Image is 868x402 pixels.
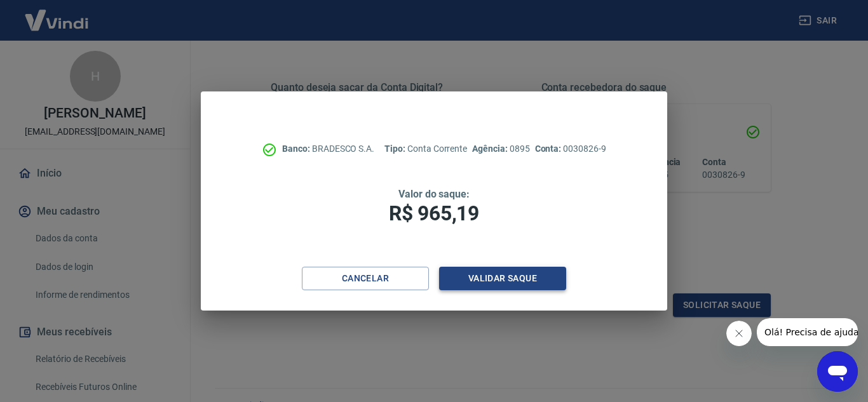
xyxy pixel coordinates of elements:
[439,267,566,290] button: Validar saque
[282,144,312,154] span: Banco:
[757,318,858,346] iframe: Message from company
[384,144,407,154] span: Tipo:
[302,267,429,290] button: Cancelar
[389,201,479,225] span: R$ 965,19
[472,142,529,156] p: 0895
[817,351,858,392] iframe: Button to launch messaging window
[398,188,470,200] span: Valor do saque:
[282,142,374,156] p: BRADESCO S.A.
[726,321,752,346] iframe: Close message
[535,142,606,156] p: 0030826-9
[472,144,510,154] span: Agência:
[8,9,107,19] span: Olá! Precisa de ajuda?
[384,142,467,156] p: Conta Corrente
[535,144,564,154] span: Conta:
